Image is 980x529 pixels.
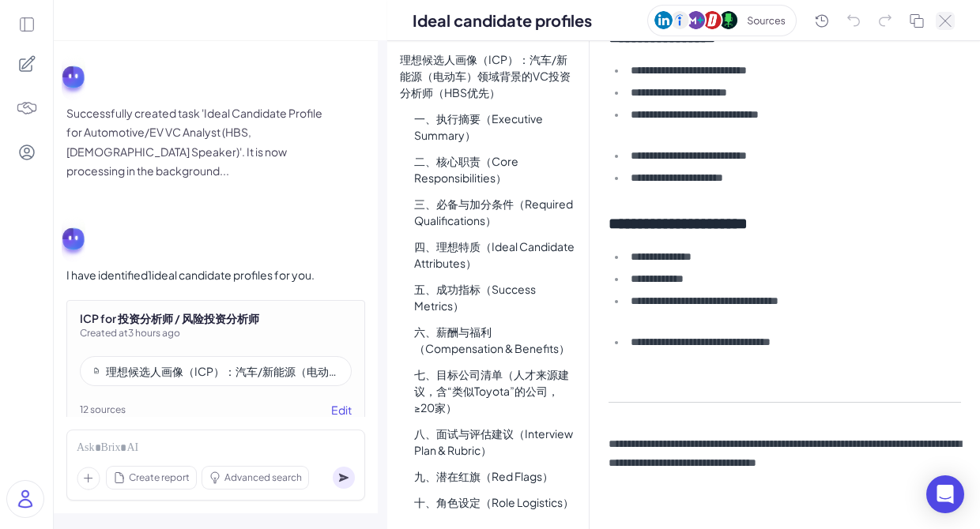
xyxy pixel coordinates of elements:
li: 十、角色设定（Role Logistics） [401,491,589,514]
span: Create report [129,471,190,485]
span: 12 sources [80,403,126,417]
li: 四、理想特质（Ideal Candidate Attributes） [401,235,589,275]
span: Created at 3 hours ago [80,326,180,340]
div: Ideal candidate profiles [413,9,592,32]
div: 理想候选人画像（ICP）：汽车/新能源（电动车）领域背景的VC投资分析师（HBS优先） [106,363,338,379]
img: sources [647,5,797,36]
li: 三、必备与加分条件（Required Qualifications） [401,193,589,232]
img: 4blF7nbYMBMHBwcHBwcHBwcHBwcHBwcHB4es+Bd0DLy0SdzEZwAAAABJRU5ErkJggg== [16,97,38,119]
li: 七、目标公司清单（人才来源建议，含“类似Toyota”的公司，≥20家） [401,363,589,419]
span: Advanced search [224,471,302,485]
div: I have identified 1 ideal candidate profiles for you. [66,265,365,284]
div: ICP for 投资分析师 / 风险投资分析师 [80,310,259,326]
div: Open Intercom Messenger [926,475,964,513]
li: 八、面试与评估建议（Interview Plan & Rubric） [401,422,589,462]
li: 理想候选人画像（ICP）：汽车/新能源（电动车）领域背景的VC投资分析师（HBS优先） [387,48,589,104]
li: 二、核心职责（Core Responsibilities） [401,150,589,189]
button: Edit [331,402,352,418]
li: 五、成功指标（Success Metrics） [401,278,589,317]
p: Successfully created task 'Ideal Candidate Profile for Automotive/EV VC Analyst (HBS, [DEMOGRAPHI... [66,103,335,181]
li: 九、潜在红旗（Red Flags） [401,465,589,488]
li: 六、薪酬与福利（Compensation & Benefits） [401,321,589,360]
img: user_logo.png [7,481,43,517]
li: 一、执行摘要（Executive Summary） [401,107,589,147]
